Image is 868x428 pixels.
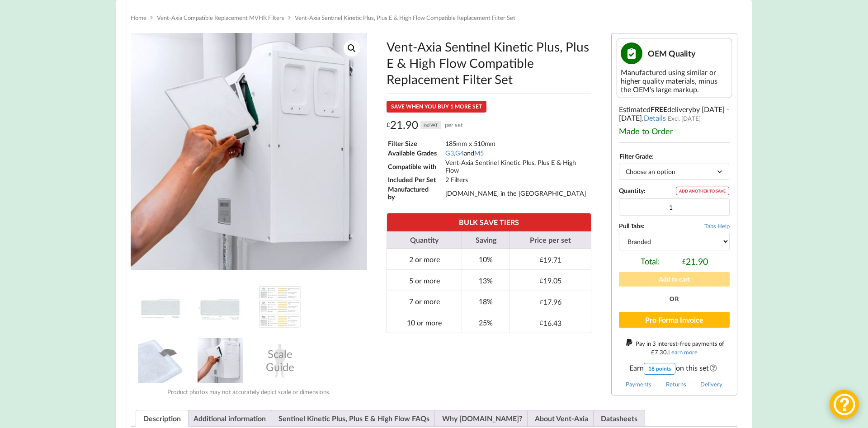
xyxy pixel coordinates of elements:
[651,348,655,356] span: £
[540,277,543,284] span: £
[700,381,722,388] a: Delivery
[644,363,675,375] div: 18 points
[387,118,463,132] div: 21.90
[157,14,284,21] a: Vent-Axia Compatible Replacement MVHR Filters
[619,105,729,122] span: by [DATE] - [DATE]
[641,256,660,267] span: Total:
[193,410,266,426] a: Additional information
[445,149,454,157] a: G3
[445,149,590,157] td: , and
[442,410,522,426] a: Why [DOMAIN_NAME]?
[387,139,444,148] td: Filter Size
[474,149,484,157] a: M5
[619,126,730,136] div: Made to Order
[387,312,462,333] td: 10 or more
[540,255,561,264] div: 19.71
[540,256,543,263] span: £
[462,249,510,270] td: 10%
[344,40,360,56] a: View full-screen image gallery
[540,319,543,326] span: £
[601,410,637,426] a: Datasheets
[387,249,462,270] td: 2 or more
[621,68,728,94] div: Manufactured using similar or higher quality materials, minus the OEM's large markup.
[535,410,588,426] a: About Vent-Axia
[143,410,181,426] a: Description
[619,222,645,230] b: Pull Tabs:
[387,185,444,201] td: Manufactured by
[648,48,696,58] span: OEM Quality
[704,222,730,230] span: Tabs Help
[420,121,441,129] div: incl VAT
[131,14,146,21] a: Home
[668,348,698,356] a: Learn more
[644,113,666,122] a: Details
[462,291,510,312] td: 18%
[619,363,730,375] span: Earn on this set
[257,338,302,383] div: Scale Guide
[676,187,729,195] div: ADD ANOTHER TO SAVE
[387,175,444,184] td: Included Per Set
[131,388,367,395] div: Product photos may not accurately depict scale or dimensions.
[651,105,667,113] b: FREE
[682,256,708,267] div: 21.90
[198,284,243,329] img: Dimensions and Filter Grade of the Vent-Axia Sentinel Kinetic Plus, Plus E & High Flow Compatible...
[455,149,464,157] a: G4
[626,381,651,388] a: Payments
[387,213,590,231] th: BULK SAVE TIERS
[619,312,730,328] button: Pro Forma Invoice
[509,231,590,249] th: Price per set
[611,33,737,395] div: Estimated delivery .
[445,139,590,148] td: 185mm x 510mm
[668,115,701,122] span: Excl. [DATE]
[387,149,444,157] td: Available Grades
[462,231,510,249] th: Saving
[540,276,561,285] div: 19.05
[619,296,730,302] div: Or
[387,101,486,113] div: SAVE WHEN YOU BUY 1 MORE SET
[666,381,686,388] a: Returns
[445,175,590,184] td: 2 Filters
[619,272,730,286] button: Add to cart
[278,410,429,426] a: Sentinel Kinetic Plus, Plus E & High Flow FAQs
[462,312,510,333] td: 25%
[138,338,183,383] img: MVHR Filter with a Black Tag
[387,118,390,132] span: £
[445,185,590,201] td: [DOMAIN_NAME] in the [GEOGRAPHIC_DATA]
[540,298,543,306] span: £
[540,319,561,327] div: 16.43
[462,269,510,291] td: 13%
[619,152,652,160] label: Filter Grade
[387,38,591,87] h1: Vent-Axia Sentinel Kinetic Plus, Plus E & High Flow Compatible Replacement Filter Set
[651,348,667,356] div: 7.30
[387,231,462,249] th: Quantity
[387,291,462,312] td: 7 or more
[387,158,444,174] td: Compatible with
[540,297,561,306] div: 17.96
[138,284,183,329] img: Vent-Axia Sentinel Kinetic Plus E & High Flow Compatible MVHR Filter Replacement Set from MVHR.shop
[619,198,730,216] input: Product quantity
[387,269,462,291] td: 5 or more
[198,338,243,383] img: Installing an MVHR Filter
[295,14,515,21] span: Vent-Axia Sentinel Kinetic Plus, Plus E & High Flow Compatible Replacement Filter Set
[257,284,302,329] img: A Table showing a comparison between G3, G4 and M5 for MVHR Filters and their efficiency at captu...
[682,258,686,265] span: £
[445,158,590,174] td: Vent-Axia Sentinel Kinetic Plus, Plus E & High Flow
[445,118,463,132] span: per set
[636,340,724,356] span: Pay in 3 interest-free payments of .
